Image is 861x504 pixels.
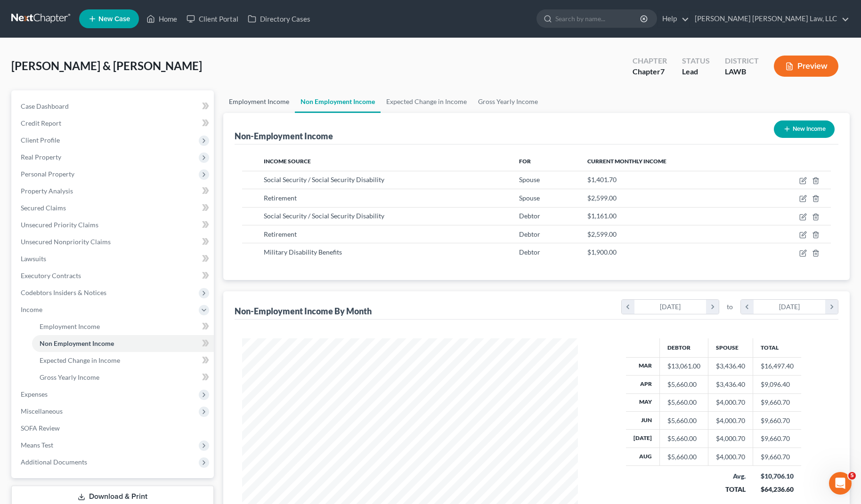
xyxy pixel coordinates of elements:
td: $9,660.70 [753,430,802,448]
a: Expected Change in Income [381,90,472,113]
span: Debtor [519,212,540,220]
a: Home [142,10,182,27]
a: Directory Cases [243,10,315,27]
td: $9,660.70 [753,448,802,465]
th: Jun [626,412,660,430]
button: Preview [774,56,838,77]
div: LAWB [725,66,759,77]
div: $5,660.00 [667,452,700,462]
span: 7 [660,67,665,76]
span: Executory Contracts [21,272,81,280]
span: $1,900.00 [587,248,617,256]
a: Gross Yearly Income [472,90,544,113]
th: May [626,393,660,411]
i: chevron_left [622,300,634,314]
span: Secured Claims [21,204,66,212]
a: Employment Income [223,90,295,113]
th: Mar [626,357,660,375]
th: [DATE] [626,430,660,448]
div: $13,061.00 [667,361,700,371]
span: Unsecured Priority Claims [21,221,98,229]
span: For [519,158,531,165]
span: Means Test [21,441,53,449]
span: $1,401.70 [587,176,617,184]
span: Spouse [519,176,540,184]
a: Client Portal [182,10,243,27]
span: Lawsuits [21,255,46,263]
span: Income [21,305,42,313]
a: Case Dashboard [13,98,214,115]
span: $1,161.00 [587,212,617,220]
div: District [725,56,759,66]
div: $4,000.70 [716,452,745,462]
button: New Income [774,120,835,138]
span: Social Security / Social Security Disability [264,212,384,220]
div: $10,706.10 [761,472,794,481]
span: Credit Report [21,119,61,127]
th: Debtor [660,338,708,357]
th: Apr [626,376,660,393]
iframe: Intercom live chat [829,472,852,495]
span: $2,599.00 [587,194,617,202]
div: $64,236.60 [761,485,794,494]
div: $4,000.70 [716,434,745,443]
span: Debtor [519,230,540,238]
div: $4,000.70 [716,398,745,407]
span: Military Disability Benefits [264,248,342,256]
a: Non Employment Income [295,90,381,113]
th: Spouse [708,338,753,357]
span: Case Dashboard [21,102,69,110]
span: Retirement [264,194,297,202]
div: $5,660.00 [667,380,700,389]
span: Gross Yearly Income [40,373,99,381]
span: Expenses [21,390,48,398]
a: Executory Contracts [13,267,214,284]
span: Unsecured Nonpriority Claims [21,238,111,246]
th: Aug [626,448,660,465]
td: $16,497.40 [753,357,802,375]
a: Credit Report [13,115,214,132]
a: Unsecured Priority Claims [13,216,214,233]
div: [DATE] [634,300,707,314]
a: Unsecured Nonpriority Claims [13,233,214,250]
span: Personal Property [21,170,74,178]
a: Non Employment Income [32,335,214,352]
span: Employment Income [40,322,100,330]
div: $3,436.40 [716,380,745,389]
div: Non-Employment Income [235,130,333,142]
div: $5,660.00 [667,434,700,443]
a: Property Analysis [13,183,214,200]
div: TOTAL [716,485,746,494]
span: New Case [98,16,130,23]
a: SOFA Review [13,420,214,437]
span: Miscellaneous [21,407,63,415]
div: [DATE] [754,300,826,314]
span: Current Monthly Income [587,158,666,165]
div: $3,436.40 [716,361,745,371]
span: Spouse [519,194,540,202]
span: Retirement [264,230,297,238]
input: Search by name... [555,10,642,27]
span: Codebtors Insiders & Notices [21,288,106,296]
span: [PERSON_NAME] & [PERSON_NAME] [11,59,202,72]
div: $5,660.00 [667,416,700,425]
div: Avg. [716,472,746,481]
i: chevron_right [825,300,838,314]
span: Client Profile [21,136,60,144]
a: [PERSON_NAME] [PERSON_NAME] Law, LLC [690,10,849,27]
a: Gross Yearly Income [32,369,214,386]
div: Status [682,56,710,66]
div: $4,000.70 [716,416,745,425]
td: $9,660.70 [753,393,802,411]
a: Expected Change in Income [32,352,214,369]
span: Income Source [264,158,311,165]
td: $9,096.40 [753,376,802,393]
span: Real Property [21,153,61,161]
div: $5,660.00 [667,398,700,407]
span: Non Employment Income [40,339,114,347]
span: SOFA Review [21,424,60,432]
span: Social Security / Social Security Disability [264,176,384,184]
i: chevron_left [741,300,754,314]
div: Non-Employment Income By Month [235,305,372,317]
span: Debtor [519,248,540,256]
